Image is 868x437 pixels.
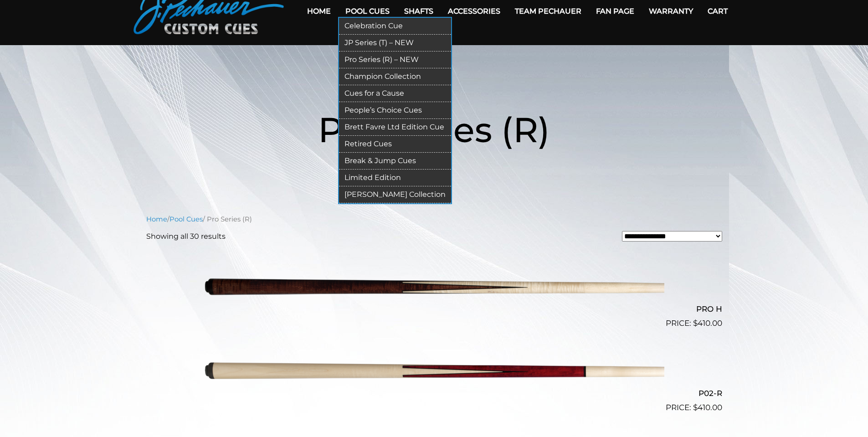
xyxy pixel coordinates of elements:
a: Brett Favre Ltd Edition Cue [339,119,451,136]
a: Pool Cues [169,215,203,223]
a: [PERSON_NAME] Collection [339,186,451,203]
span: $ [693,319,698,328]
span: $ [693,403,698,412]
a: P02-R $410.00 [146,333,722,413]
a: Champion Collection [339,68,451,85]
a: Break & Jump Cues [339,153,451,170]
a: JP Series (T) – NEW [339,35,451,51]
a: Cues for a Cause [339,85,451,102]
a: Celebration Cue [339,18,451,35]
a: Pro Series (R) – NEW [339,51,451,68]
a: People’s Choice Cues [339,102,451,119]
a: Home [146,215,167,223]
h2: PRO H [146,301,722,318]
select: Shop order [622,231,722,242]
img: PRO H [204,249,664,326]
a: PRO H $410.00 [146,249,722,329]
bdi: 410.00 [693,319,722,328]
nav: Breadcrumb [146,214,722,224]
p: Showing all 30 results [146,231,226,242]
a: Limited Edition [339,170,451,186]
span: Pro Series (R) [318,108,550,151]
h2: P02-R [146,385,722,401]
a: Retired Cues [339,136,451,153]
img: P02-R [204,333,664,410]
bdi: 410.00 [693,403,722,412]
